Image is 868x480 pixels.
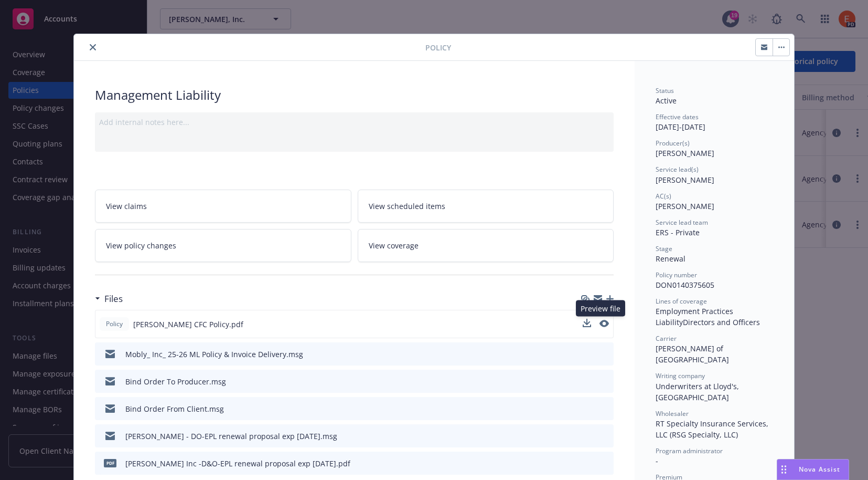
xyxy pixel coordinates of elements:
[656,371,705,380] span: Writing company
[106,201,147,212] span: View claims
[599,319,609,330] button: preview file
[104,292,123,306] h3: Files
[656,227,700,237] span: ERS - Private
[656,165,699,174] span: Service lead(s)
[583,458,592,469] button: download file
[656,148,714,158] span: [PERSON_NAME]
[358,190,614,223] a: View scheduled items
[125,349,303,360] div: Mobly_ Inc_ 25-26 ML Policy & Invoice Delivery.msg
[583,349,592,360] button: download file
[656,334,677,343] span: Carrier
[656,244,672,253] span: Stage
[777,460,790,479] div: Drag to move
[125,376,226,387] div: Bind Order To Producer.msg
[125,431,337,442] div: [PERSON_NAME] - DO-EPL renewal proposal exp [DATE].msg
[95,292,123,306] div: Files
[656,139,690,148] span: Producer(s)
[95,190,351,223] a: View claims
[656,419,770,440] span: RT Specialty Insurance Services, LLC (RSG Specialty, LLC)
[87,41,99,54] button: close
[656,175,714,185] span: [PERSON_NAME]
[425,42,451,53] span: Policy
[656,297,707,306] span: Lines of coverage
[777,459,849,480] button: Nova Assist
[369,201,445,212] span: View scheduled items
[683,317,760,327] span: Directors and Officers
[106,240,176,251] span: View policy changes
[656,270,697,279] span: Policy number
[125,458,350,469] div: [PERSON_NAME] Inc -D&O-EPL renewal proposal exp [DATE].pdf
[656,86,674,95] span: Status
[583,403,592,414] button: download file
[104,459,116,467] span: pdf
[656,218,708,227] span: Service lead team
[576,300,625,317] div: Preview file
[600,376,609,387] button: preview file
[599,320,609,327] button: preview file
[656,456,658,466] span: -
[656,254,685,264] span: Renewal
[656,446,723,455] span: Program administrator
[600,403,609,414] button: preview file
[583,319,591,327] button: download file
[358,229,614,262] a: View coverage
[656,409,689,418] span: Wholesaler
[656,343,729,364] span: [PERSON_NAME] of [GEOGRAPHIC_DATA]
[799,465,840,474] span: Nova Assist
[600,458,609,469] button: preview file
[583,319,591,330] button: download file
[95,229,351,262] a: View policy changes
[583,376,592,387] button: download file
[95,86,614,104] div: Management Liability
[133,319,243,330] span: [PERSON_NAME] CFC Policy.pdf
[369,240,419,251] span: View coverage
[656,192,671,201] span: AC(s)
[600,349,609,360] button: preview file
[656,96,677,106] span: Active
[656,381,741,402] span: Underwriters at Lloyd's, [GEOGRAPHIC_DATA]
[656,201,714,211] span: [PERSON_NAME]
[104,319,125,329] span: Policy
[656,112,699,121] span: Effective dates
[656,306,735,327] span: Employment Practices Liability
[656,112,773,132] div: [DATE] - [DATE]
[583,431,592,442] button: download file
[99,117,609,128] div: Add internal notes here...
[125,403,224,414] div: Bind Order From Client.msg
[656,280,714,290] span: DON0140375605
[600,431,609,442] button: preview file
